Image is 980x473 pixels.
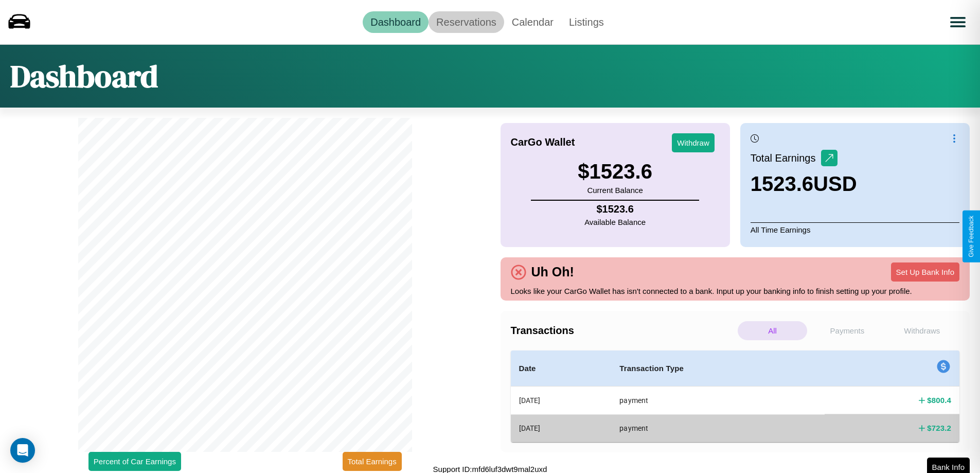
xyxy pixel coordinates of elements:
[429,11,504,33] a: Reservations
[561,11,612,33] a: Listings
[511,325,735,337] h4: Transactions
[511,351,960,442] table: simple table
[526,265,579,279] h4: Uh Oh!
[578,160,652,183] h3: $ 1523.6
[891,262,959,282] button: Set Up Bank Info
[504,11,561,33] a: Calendar
[619,362,816,375] h4: Transaction Type
[927,423,951,433] h4: $ 723.2
[10,438,35,463] div: Open Intercom Messenger
[751,149,821,167] p: Total Earnings
[343,452,402,471] button: Total Earnings
[611,387,825,415] th: payment
[611,414,825,442] th: payment
[943,8,972,37] button: Open menu
[363,11,429,33] a: Dashboard
[968,216,975,257] div: Give Feedback
[812,321,882,340] p: Payments
[511,387,612,415] th: [DATE]
[10,55,158,97] h1: Dashboard
[584,215,646,229] p: Available Balance
[511,414,612,442] th: [DATE]
[751,222,959,237] p: All Time Earnings
[738,321,807,340] p: All
[672,133,715,152] button: Withdraw
[927,395,951,406] h4: $ 800.4
[584,203,646,215] h4: $ 1523.6
[519,362,603,375] h4: Date
[578,183,652,197] p: Current Balance
[887,321,957,340] p: Withdraws
[511,284,960,298] p: Looks like your CarGo Wallet has isn't connected to a bank. Input up your banking info to finish ...
[751,172,857,196] h3: 1523.6 USD
[88,452,181,471] button: Percent of Car Earnings
[511,136,575,148] h4: CarGo Wallet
